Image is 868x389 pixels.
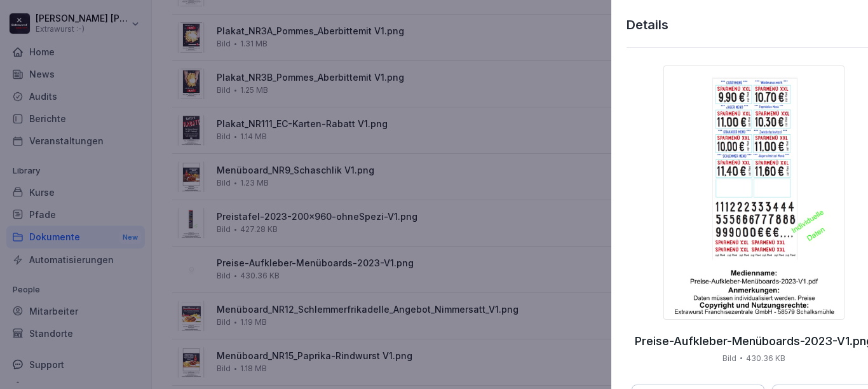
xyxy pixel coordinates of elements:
p: Bild [722,353,736,364]
img: thumbnail [663,65,844,320]
p: 430.36 KB [746,353,785,364]
p: Details [627,15,668,34]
